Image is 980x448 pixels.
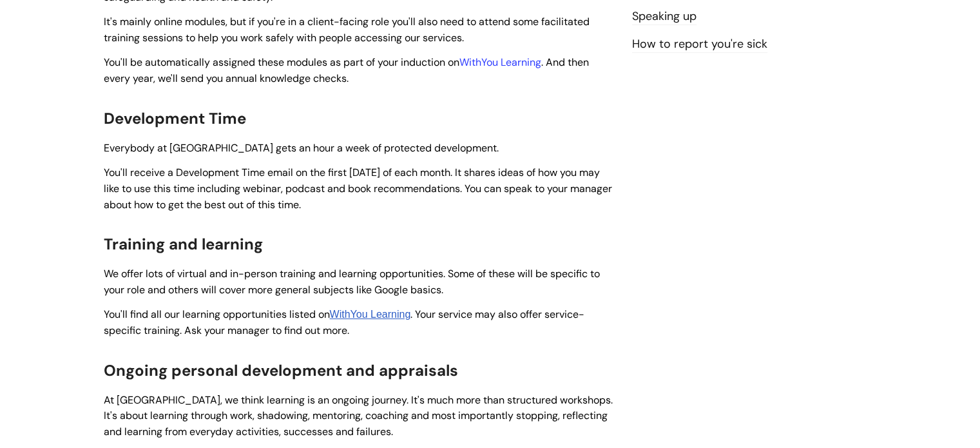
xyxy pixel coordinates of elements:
[104,166,612,211] span: You'll receive a Development Time email on the first [DATE] of each month. It shares ideas of how...
[104,141,499,155] span: Everybody at [GEOGRAPHIC_DATA] gets an hour a week of protected development.
[104,55,589,85] span: You'll be automatically assigned these modules as part of your induction on . And then every year...
[632,36,767,53] a: How to report you're sick
[632,8,697,25] a: Speaking up
[104,393,613,439] span: At [GEOGRAPHIC_DATA], we think learning is an ongoing journey. It's much more than structured wor...
[330,309,411,320] a: WithYou Learning
[104,360,458,380] span: Ongoing personal development and appraisals
[104,234,263,254] span: Training and learning
[104,108,246,128] span: Development Time
[104,267,600,297] span: We offer lots of virtual and in-person training and learning opportunities. Some of these will be...
[104,307,585,337] span: You'll find all our learning opportunities listed on . Your service may also offer service-specif...
[104,15,590,44] span: It's mainly online modules, but if you're in a client-facing role you'll also need to attend some...
[459,55,541,69] a: WithYou Learning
